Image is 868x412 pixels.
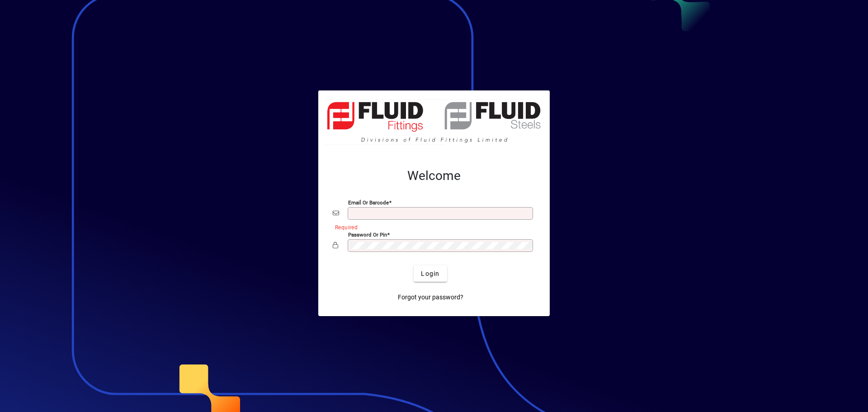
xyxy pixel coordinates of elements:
a: Forgot your password? [394,289,467,305]
mat-label: Email or Barcode [348,199,389,206]
span: Forgot your password? [398,293,463,302]
mat-label: Password or Pin [348,232,387,238]
span: Login [421,269,439,279]
mat-error: Required [335,222,528,232]
button: Login [414,265,447,282]
h2: Welcome [333,168,535,184]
